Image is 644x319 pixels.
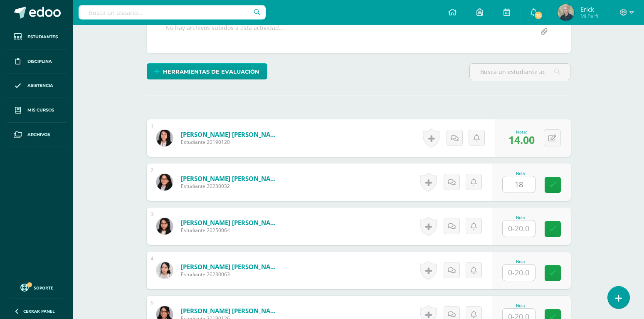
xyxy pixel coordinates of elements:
a: Asistencia [7,74,67,99]
div: Nota [502,215,539,220]
a: [PERSON_NAME] [PERSON_NAME] [181,218,281,227]
a: [PERSON_NAME] [PERSON_NAME] [181,130,281,138]
span: Cerrar panel [23,308,55,314]
img: 885f25408360cdbacae50cc63fbf7fa6.png [156,218,173,235]
span: Soporte [34,285,53,291]
a: Estudiantes [7,25,67,49]
a: [PERSON_NAME] [PERSON_NAME] [181,307,281,315]
span: Estudiante 20230032 [181,183,281,190]
div: Nota [502,260,539,264]
input: 0-20.0 [503,176,535,193]
a: Archivos [7,123,67,147]
input: 0-20.0 [503,265,535,281]
span: Mi Perfil [580,12,600,20]
a: [PERSON_NAME] [PERSON_NAME] [181,262,281,271]
span: Archivos [27,131,50,138]
div: Nota: [508,129,535,135]
a: [PERSON_NAME] [PERSON_NAME] [181,174,281,183]
input: Busca un usuario... [79,5,266,20]
span: 14 [534,11,543,20]
span: Asistencia [27,82,53,89]
span: Estudiante 20250064 [181,227,281,234]
div: No hay archivos subidos a esta actividad... [165,24,284,40]
span: Erick [580,5,600,13]
div: Nota [502,304,539,308]
div: Nota [502,171,539,176]
img: a659d2f8e90f2ad3d6652497e4b06459.png [558,4,574,21]
a: Herramientas de evaluación [147,63,267,79]
span: Mis cursos [27,107,54,114]
img: 69a6e1dbb2c3691abbf9fea93a0bf46a.png [156,262,173,279]
span: Herramientas de evaluación [163,64,259,79]
span: Estudiante 20190120 [181,138,281,146]
img: 16184bc207c3b617e31b899b9c7d75c5.png [156,174,173,190]
span: Disciplina [27,58,52,65]
a: Soporte [10,282,63,293]
input: Busca un estudiante aquí... [470,64,570,80]
img: 7d23893d4f78706faac6d43903a66e0d.png [156,130,173,146]
span: 14.00 [508,133,535,147]
a: Disciplina [7,49,67,74]
a: Mis cursos [7,98,67,123]
input: 0-20.0 [503,220,535,237]
span: Estudiante 20230063 [181,271,281,278]
span: Estudiantes [27,34,58,40]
